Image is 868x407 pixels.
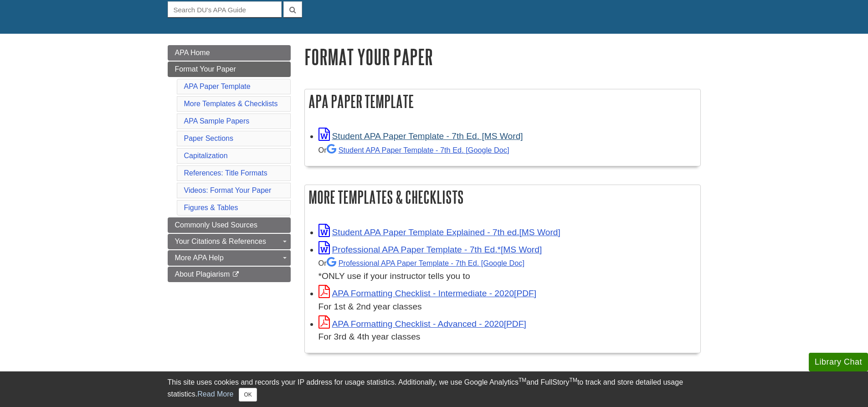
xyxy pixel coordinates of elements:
[809,353,868,371] button: Library Chat
[327,259,524,267] a: Professional APA Paper Template - 7th Ed.
[570,377,577,383] sup: TM
[175,270,230,278] span: About Plagiarism
[168,1,282,17] input: Search DU's APA Guide
[318,259,524,267] small: Or
[305,185,700,209] h2: More Templates & Checklists
[184,134,234,142] a: Paper Sections
[232,272,240,278] i: This link opens in a new window
[184,117,250,125] a: APA Sample Papers
[184,186,272,194] a: Videos: Format Your Paper
[175,65,236,73] span: Format Your Paper
[168,62,291,77] a: Format Your Paper
[318,245,542,254] a: Link opens in new window
[175,254,224,262] span: More APA Help
[318,131,523,141] a: Link opens in new window
[318,330,696,344] div: For 3rd & 4th year classes
[184,152,228,160] a: Capitalization
[318,300,696,314] div: For 1st & 2nd year classes
[168,377,701,402] div: This site uses cookies and records your IP address for usage statistics. Additionally, we use Goo...
[318,227,560,237] a: Link opens in new window
[168,45,291,61] a: APA Home
[168,267,291,282] a: About Plagiarism
[197,390,233,398] a: Read More
[519,377,526,383] sup: TM
[184,169,267,177] a: References: Title Formats
[318,289,537,298] a: Link opens in new window
[175,221,257,229] span: Commonly Used Sources
[239,388,257,402] button: Close
[318,319,526,329] a: Link opens in new window
[318,256,696,283] div: *ONLY use if your instructor tells you to
[184,100,278,108] a: More Templates & Checklists
[318,146,509,154] small: Or
[304,45,701,68] h1: Format Your Paper
[168,217,291,233] a: Commonly Used Sources
[168,250,291,266] a: More APA Help
[175,237,266,245] span: Your Citations & References
[175,49,210,57] span: APA Home
[168,45,291,282] div: Guide Page Menu
[184,204,238,211] a: Figures & Tables
[168,234,291,249] a: Your Citations & References
[305,89,700,113] h2: APA Paper Template
[184,82,251,90] a: APA Paper Template
[327,146,509,154] a: Student APA Paper Template - 7th Ed. [Google Doc]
